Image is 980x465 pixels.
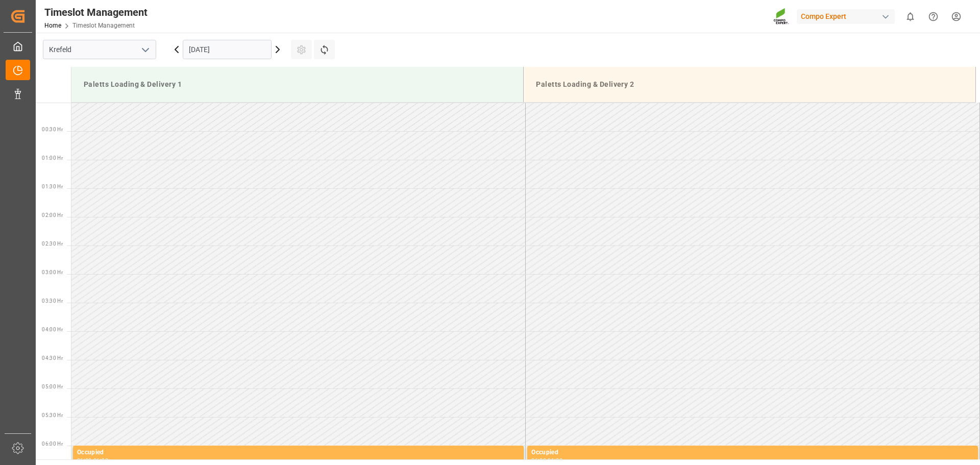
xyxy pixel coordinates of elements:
[548,458,562,462] div: 21:00
[42,355,63,361] span: 04:30 Hr
[137,42,153,58] button: open menu
[42,270,63,275] span: 03:00 Hr
[797,7,899,26] button: Compo Expert
[43,40,156,59] input: Type to search/select
[531,448,974,458] div: Occupied
[183,40,272,59] input: DD.MM.YYYY
[42,441,63,447] span: 06:00 Hr
[42,155,63,161] span: 01:00 Hr
[44,22,61,29] a: Home
[77,448,520,458] div: Occupied
[42,127,63,132] span: 00:30 Hr
[532,75,967,94] div: Paletts Loading & Delivery 2
[42,384,63,389] span: 05:00 Hr
[42,412,63,418] span: 05:30 Hr
[42,212,63,218] span: 02:00 Hr
[531,458,546,462] div: 06:00
[42,241,63,247] span: 02:30 Hr
[42,327,63,332] span: 04:00 Hr
[93,458,108,462] div: 06:30
[546,458,548,462] div: -
[77,458,92,462] div: 06:00
[797,9,895,24] div: Compo Expert
[92,458,93,462] div: -
[922,5,945,28] button: Help Center
[44,5,148,20] div: Timeslot Management
[899,5,922,28] button: show 0 new notifications
[80,75,515,94] div: Paletts Loading & Delivery 1
[42,184,63,189] span: 01:30 Hr
[42,298,63,304] span: 03:30 Hr
[773,8,790,26] img: Screenshot%202023-09-29%20at%2010.02.21.png_1712312052.png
